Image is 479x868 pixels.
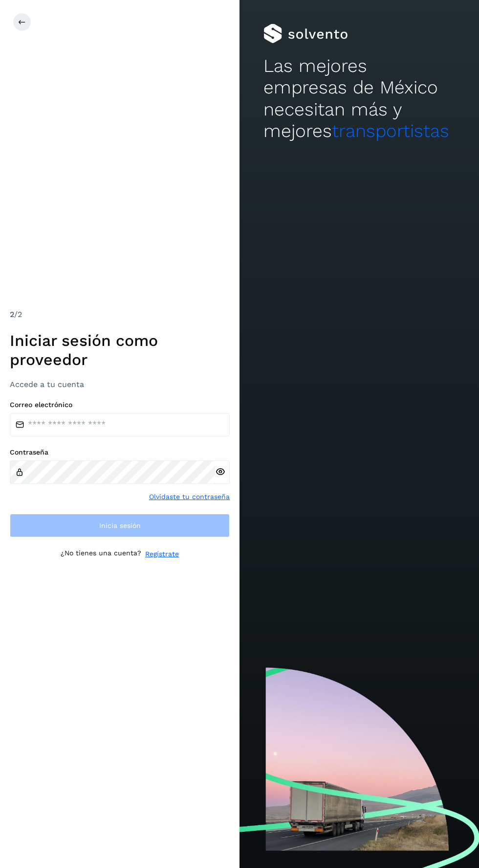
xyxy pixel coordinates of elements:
[10,514,230,537] button: Inicia sesión
[263,55,455,142] h2: Las mejores empresas de México necesitan más y mejores
[149,492,230,502] a: Olvidaste tu contraseña
[10,401,230,409] label: Correo electrónico
[10,309,230,320] div: /2
[10,448,230,457] label: Contraseña
[10,380,230,389] h3: Accede a tu cuenta
[332,120,449,141] span: transportistas
[10,310,14,319] span: 2
[61,549,141,559] p: ¿No tienes una cuenta?
[145,549,179,559] a: Regístrate
[99,522,141,529] span: Inicia sesión
[10,331,230,369] h1: Iniciar sesión como proveedor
